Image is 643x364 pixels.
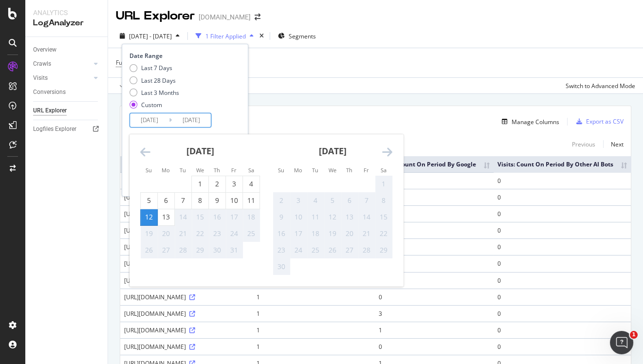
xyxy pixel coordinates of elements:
[375,222,494,238] td: 0
[175,229,191,238] div: 21
[243,209,260,225] td: Not available. Saturday, October 18, 2025
[494,222,631,238] td: 0
[324,225,341,242] td: Not available. Wednesday, November 19, 2025
[364,166,369,174] small: Fr
[192,209,209,225] td: Not available. Wednesday, October 15, 2025
[175,192,192,209] td: Choose Tuesday, October 7, 2025 as your check-in date. It’s available.
[494,255,631,272] td: 0
[375,212,392,222] div: 15
[141,192,158,209] td: Choose Sunday, October 5, 2025 as your check-in date. It’s available.
[307,196,324,205] div: 4
[33,18,100,29] div: LogAnalyzer
[375,338,494,355] td: 0
[253,305,375,322] td: 1
[141,89,179,97] div: Last 3 Months
[141,196,157,205] div: 5
[205,32,246,40] div: 1 Filter Applied
[255,14,260,20] div: arrow-right-arrow-left
[324,209,341,225] td: Not available. Wednesday, November 12, 2025
[226,229,242,238] div: 24
[192,179,208,189] div: 1
[33,87,66,97] div: Conversions
[319,145,347,157] strong: [DATE]
[158,212,174,222] div: 13
[124,226,249,235] div: [URL][DOMAIN_NAME]
[243,176,260,192] td: Choose Saturday, October 4, 2025 as your check-in date. It’s available.
[226,245,242,255] div: 31
[290,192,307,209] td: Not available. Monday, November 3, 2025
[209,179,225,189] div: 2
[33,87,101,97] a: Conversions
[186,145,214,157] strong: [DATE]
[375,289,494,305] td: 0
[129,89,179,97] div: Last 3 Months
[603,137,624,151] a: Next
[199,12,251,22] div: [DOMAIN_NAME]
[243,225,260,242] td: Not available. Saturday, October 25, 2025
[141,225,158,242] td: Not available. Sunday, October 19, 2025
[158,192,175,209] td: Choose Monday, October 6, 2025 as your check-in date. It’s available.
[226,242,243,258] td: Not available. Friday, October 31, 2025
[33,59,51,69] div: Crawls
[226,196,242,205] div: 10
[494,238,631,255] td: 0
[192,192,209,209] td: Choose Wednesday, October 8, 2025 as your check-in date. It’s available.
[586,117,624,126] div: Export as CSV
[243,229,259,238] div: 25
[341,245,358,255] div: 27
[158,196,174,205] div: 6
[209,225,226,242] td: Not available. Thursday, October 23, 2025
[226,179,242,189] div: 3
[33,59,91,69] a: Crawls
[226,209,243,225] td: Not available. Friday, October 17, 2025
[307,242,324,258] td: Not available. Tuesday, November 25, 2025
[158,245,174,255] div: 27
[290,196,307,205] div: 3
[307,212,324,222] div: 11
[375,205,494,222] td: 0
[33,124,101,134] a: Logfiles Explorer
[375,225,392,242] td: Not available. Saturday, November 22, 2025
[329,166,336,174] small: We
[214,166,220,174] small: Th
[116,8,195,24] div: URL Explorer
[146,166,152,174] small: Su
[290,212,307,222] div: 10
[341,242,358,258] td: Not available. Thursday, November 27, 2025
[341,209,358,225] td: Not available. Thursday, November 13, 2025
[124,343,249,351] div: [URL][DOMAIN_NAME]
[290,229,307,238] div: 17
[192,28,257,44] button: 1 Filter Applied
[243,196,259,205] div: 11
[180,166,186,174] small: Tu
[192,212,208,222] div: 15
[141,209,158,225] td: Selected as start date. Sunday, October 12, 2025
[307,245,324,255] div: 25
[512,118,559,126] div: Manage Columns
[375,238,494,255] td: 0
[494,289,631,305] td: 0
[158,229,174,238] div: 20
[494,205,631,222] td: 0
[307,225,324,242] td: Not available. Tuesday, November 18, 2025
[196,166,204,174] small: We
[358,225,375,242] td: Not available. Friday, November 21, 2025
[375,189,494,205] td: 0
[209,242,226,258] td: Not available. Thursday, October 30, 2025
[226,225,243,242] td: Not available. Friday, October 24, 2025
[273,196,290,205] div: 2
[324,196,341,205] div: 5
[124,259,249,268] div: [URL][DOMAIN_NAME]
[273,209,290,225] td: Not available. Sunday, November 9, 2025
[124,293,249,301] div: [URL][DOMAIN_NAME]
[358,242,375,258] td: Not available. Friday, November 28, 2025
[141,212,157,222] div: 12
[290,225,307,242] td: Not available. Monday, November 17, 2025
[381,166,386,174] small: Sa
[209,245,225,255] div: 30
[141,64,172,72] div: Last 7 Days
[375,229,392,238] div: 22
[175,209,192,225] td: Not available. Tuesday, October 14, 2025
[289,32,316,40] span: Segments
[341,212,358,222] div: 13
